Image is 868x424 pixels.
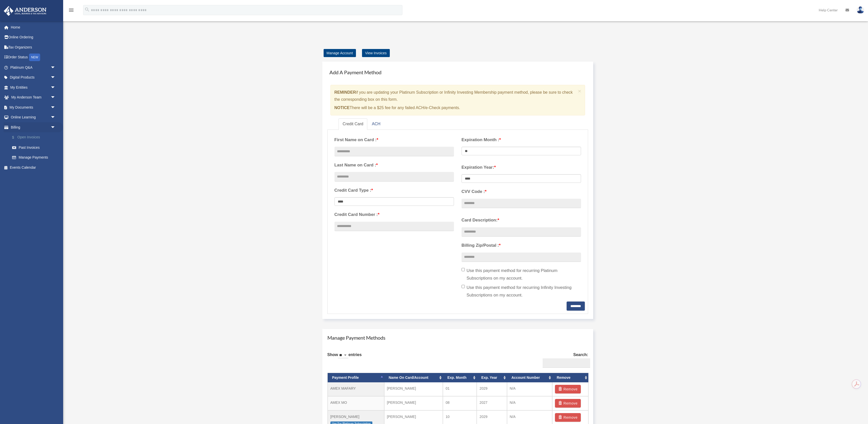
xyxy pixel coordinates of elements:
a: My Anderson Teamarrow_drop_down [4,92,63,103]
a: Manage Payments [7,153,61,163]
span: arrow_drop_down [51,92,61,103]
a: Past Invoices [7,142,63,153]
a: Online Ordering [4,32,63,42]
a: Credit Card [339,118,367,130]
input: Search: [543,358,590,368]
label: Show entries [327,351,362,363]
td: [PERSON_NAME] [384,382,443,396]
a: Digital Productsarrow_drop_down [4,72,63,83]
p: There will be a $25 fee for any failed ACH/e-Check payments. [334,104,576,111]
i: search [84,7,90,12]
a: Billingarrow_drop_down [4,122,63,132]
input: Use this payment method for recurring Platinum Subscriptions on my account. [462,268,465,271]
th: Exp. Year: activate to sort column ascending [477,373,507,382]
span: arrow_drop_down [51,122,61,133]
a: My Documentsarrow_drop_down [4,102,63,112]
button: Close [578,88,581,94]
button: Remove [555,399,581,408]
th: Remove: activate to sort column ascending [552,373,588,382]
td: 2029 [477,382,507,396]
span: $ [15,134,17,141]
label: First Name on Card : [334,136,454,144]
span: arrow_drop_down [51,82,61,93]
a: Platinum Q&Aarrow_drop_down [4,62,63,72]
a: menu [68,9,74,13]
label: Expiration Year: [462,164,581,171]
img: Anderson Advisors Platinum Portal [2,6,48,16]
strong: REMINDER [334,90,356,94]
a: Events Calendar [4,162,63,172]
label: Use this payment method for recurring Infinity Investing Subscriptions on my account. [462,284,581,299]
label: Use this payment method for recurring Platinum Subscriptions on my account. [462,267,581,282]
i: menu [68,7,74,13]
a: Manage Account [324,49,356,57]
label: Search: [541,351,588,368]
td: AMEX MAFARY [328,382,384,396]
span: arrow_drop_down [51,102,61,113]
th: Account Number: activate to sort column ascending [507,373,552,382]
a: Home [4,22,63,32]
span: arrow_drop_down [51,62,61,73]
div: NEW [29,54,40,61]
th: Payment Profile: activate to sort column descending [328,373,384,382]
label: Billing Zip/Postal : [462,242,581,249]
div: if you are updating your Platinum Subscription or Infinity Investing Membership payment method, p... [330,85,585,115]
label: CVV Code : [462,188,581,195]
th: Exp. Month: activate to sort column ascending [443,373,477,382]
td: N/A [507,382,552,396]
a: Tax Organizers [4,42,63,52]
a: ACH [368,118,384,130]
td: N/A [507,396,552,410]
a: Order StatusNEW [4,52,63,63]
td: AMEX MO [328,396,384,410]
img: User Pic [857,6,864,14]
select: Showentries [338,353,348,358]
span: × [578,88,581,94]
h4: Manage Payment Methods [327,334,588,341]
a: $Open Invoices [7,132,63,143]
label: Last Name on Card : [334,161,454,169]
h4: Add A Payment Method [327,67,588,78]
strong: NOTICE [334,106,350,110]
span: arrow_drop_down [51,112,61,123]
span: arrow_drop_down [51,72,61,83]
th: Name On Card/Account: activate to sort column ascending [384,373,443,382]
label: Expiration Month : [462,136,581,144]
td: 08 [443,396,477,410]
button: Remove [555,385,581,393]
label: Card Description: [462,216,581,224]
label: Credit Card Number : [334,211,454,218]
input: Use this payment method for recurring Infinity Investing Subscriptions on my account. [462,285,465,288]
td: 2027 [477,396,507,410]
label: Credit Card Type : [334,187,454,194]
a: Online Learningarrow_drop_down [4,112,63,122]
a: My Entitiesarrow_drop_down [4,82,63,92]
button: Remove [555,413,581,422]
a: View Invoices [362,49,390,57]
td: 01 [443,382,477,396]
td: [PERSON_NAME] [384,396,443,410]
